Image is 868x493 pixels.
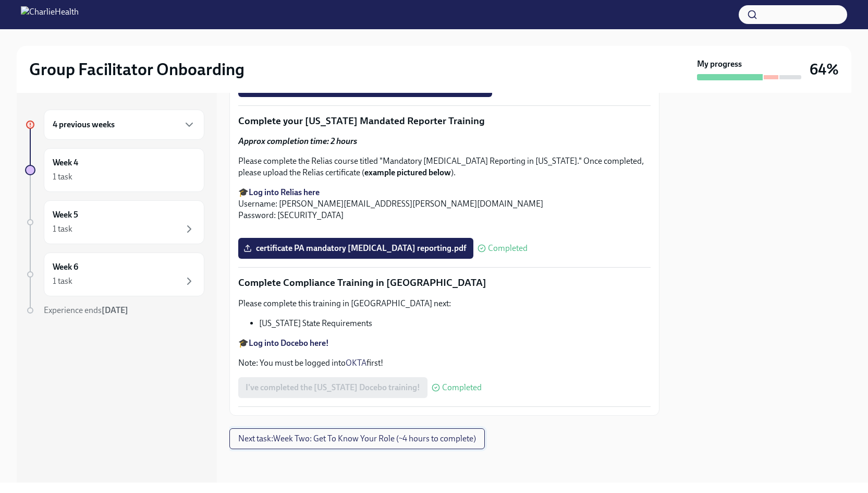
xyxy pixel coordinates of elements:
[238,298,651,309] p: Please complete this training in [GEOGRAPHIC_DATA] next:
[697,58,742,70] strong: My progress
[238,155,651,178] p: Please complete the Relias course titled "Mandatory [MEDICAL_DATA] Reporting in [US_STATE]." Once...
[53,275,72,287] div: 1 task
[53,171,72,183] div: 1 task
[249,338,329,348] a: Log into Docebo here!
[21,6,79,23] img: CharlieHealth
[246,243,466,254] span: certificate PA mandatory [MEDICAL_DATA] reporting.pdf
[346,358,366,368] a: OKTA
[25,148,204,192] a: Week 41 task
[53,119,115,130] h6: 4 previous weeks
[238,187,651,221] p: 🎓 Username: [PERSON_NAME][EMAIL_ADDRESS][PERSON_NAME][DOMAIN_NAME] Password: [SECURITY_DATA]
[238,276,651,290] p: Complete Compliance Training in [GEOGRAPHIC_DATA]
[44,305,128,315] span: Experience ends
[488,244,528,252] span: Completed
[442,383,482,392] span: Completed
[238,238,473,259] label: certificate PA mandatory [MEDICAL_DATA] reporting.pdf
[102,305,128,315] strong: [DATE]
[44,110,204,140] div: 4 previous weeks
[53,261,78,273] h6: Week 6
[229,428,485,449] button: Next task:Week Two: Get To Know Your Role (~4 hours to complete)
[29,59,244,80] h2: Group Facilitator Onboarding
[259,318,651,329] li: [US_STATE] State Requirements
[53,223,72,235] div: 1 task
[25,200,204,244] a: Week 51 task
[53,157,78,169] h6: Week 4
[364,167,451,177] strong: example pictured below
[238,136,357,146] strong: Approx completion time: 2 hours
[249,187,320,197] a: Log into Relias here
[238,338,651,349] p: 🎓
[25,252,204,296] a: Week 61 task
[238,434,476,444] span: Next task : Week Two: Get To Know Your Role (~4 hours to complete)
[238,114,651,128] p: Complete your [US_STATE] Mandated Reporter Training
[238,357,651,369] p: Note: You must be logged into first!
[53,209,78,221] h6: Week 5
[810,60,839,79] h3: 64%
